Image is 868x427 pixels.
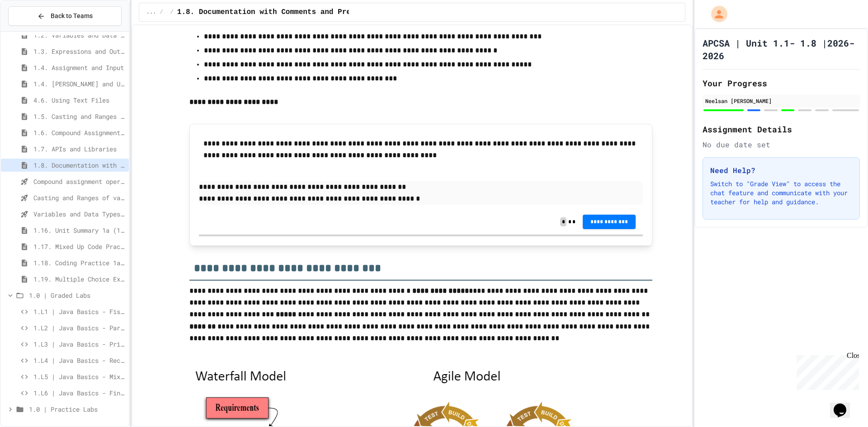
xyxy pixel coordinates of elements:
[703,139,860,150] div: No due date set
[33,95,125,105] span: 4.6. Using Text Files
[702,4,730,24] div: My Account
[4,4,62,57] div: Chat with us now!Close
[33,30,125,40] span: 1.2. Variables and Data Types
[703,77,860,89] h2: Your Progress
[33,209,125,219] span: Variables and Data Types - Quiz
[8,6,122,26] button: Back to Teams
[146,9,156,16] span: ...
[33,274,125,284] span: 1.19. Multiple Choice Exercises for Unit 1a (1.1-1.6)
[33,258,125,267] span: 1.18. Coding Practice 1a (1.1-1.6)
[29,404,125,414] span: 1.0 | Practice Labs
[33,307,125,316] span: 1.L1 | Java Basics - Fish Lab
[33,160,125,170] span: 1.8. Documentation with Comments and Preconditions
[703,123,860,136] h2: Assignment Details
[33,372,125,381] span: 1.L5 | Java Basics - Mixed Number Lab
[33,128,125,137] span: 1.6. Compound Assignment Operators
[29,291,125,300] span: 1.0 | Graded Labs
[710,179,852,206] p: Switch to "Grade View" to access the chat feature and communicate with your teacher for help and ...
[33,47,125,56] span: 1.3. Expressions and Output [New]
[51,11,93,21] span: Back to Teams
[33,225,125,235] span: 1.16. Unit Summary 1a (1.1-1.6)
[33,356,125,365] span: 1.L4 | Java Basics - Rectangle Lab
[33,112,125,121] span: 1.5. Casting and Ranges of Values
[710,165,852,176] h3: Need Help?
[33,242,125,251] span: 1.17. Mixed Up Code Practice 1.1-1.6
[703,37,860,62] h1: APCSA | Unit 1.1- 1.8 |2026-2026
[33,144,125,154] span: 1.7. APIs and Libraries
[33,388,125,398] span: 1.L6 | Java Basics - Final Calculator Lab
[160,9,163,16] span: /
[177,7,394,18] span: 1.8. Documentation with Comments and Preconditions
[33,323,125,333] span: 1.L2 | Java Basics - Paragraphs Lab
[705,97,857,105] div: Neelsan [PERSON_NAME]
[170,9,174,16] span: /
[33,177,125,186] span: Compound assignment operators - Quiz
[33,79,125,89] span: 1.4. [PERSON_NAME] and User Input
[33,339,125,349] span: 1.L3 | Java Basics - Printing Code Lab
[830,391,859,418] iframe: chat widget
[793,352,859,390] iframe: chat widget
[33,193,125,202] span: Casting and Ranges of variables - Quiz
[33,63,125,72] span: 1.4. Assignment and Input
